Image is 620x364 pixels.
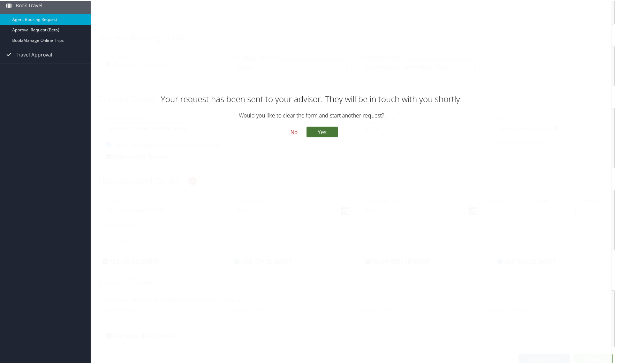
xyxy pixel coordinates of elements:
[307,126,338,136] button: Yes
[285,126,303,137] button: No
[156,111,467,119] h4: Would you like to clear the form and start another request?
[156,92,467,104] h2: Your request has been sent to your advisor. They will be in touch with you shortly.
[16,45,52,63] span: Travel Approval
